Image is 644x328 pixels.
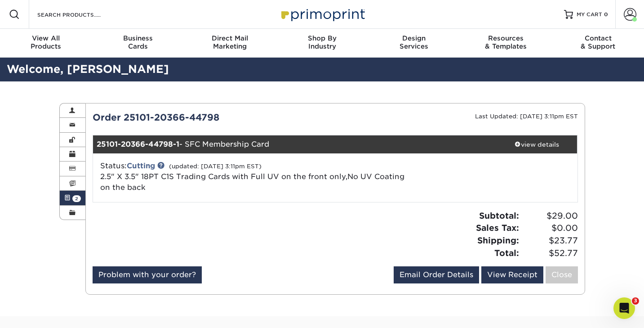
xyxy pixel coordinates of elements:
[552,34,644,50] div: & Support
[368,34,460,42] span: Design
[475,113,578,120] small: Last Updated: [DATE] 3:11pm EST
[522,222,578,234] span: $0.00
[92,34,184,50] div: Cards
[92,29,184,58] a: BusinessCards
[97,140,179,148] strong: 25101-20366-44798-1
[184,29,276,58] a: Direct MailMarketing
[577,11,602,18] span: MY CART
[277,4,367,24] img: Primoprint
[184,34,276,42] span: Direct Mail
[552,34,644,42] span: Contact
[93,266,202,283] a: Problem with your order?
[72,195,81,202] span: 2
[481,266,543,283] a: View Receipt
[477,235,519,245] strong: Shipping:
[86,111,335,124] div: Order 25101-20366-44798
[522,234,578,247] span: $23.77
[127,162,155,170] a: Cutting
[93,161,416,193] div: Status:
[522,247,578,260] span: $52.77
[604,11,608,18] span: 0
[632,297,639,305] span: 3
[276,34,368,42] span: Shop By
[522,210,578,222] span: $29.00
[497,140,577,149] div: view details
[460,34,552,42] span: Resources
[169,163,262,170] small: (updated: [DATE] 3:11pm EST)
[60,191,86,205] a: 2
[394,266,479,283] a: Email Order Details
[100,172,404,192] a: 2.5" X 3.5" 18PT C1S Trading Cards with Full UV on the front only,No UV Coating on the back
[460,34,552,50] div: & Templates
[613,297,635,319] iframe: Intercom live chat
[276,34,368,50] div: Industry
[494,248,519,258] strong: Total:
[36,9,124,20] input: SEARCH PRODUCTS.....
[368,34,460,50] div: Services
[184,34,276,50] div: Marketing
[476,223,519,233] strong: Sales Tax:
[546,266,578,283] a: Close
[92,34,184,42] span: Business
[93,135,497,153] div: - SFC Membership Card
[479,211,519,220] strong: Subtotal:
[552,29,644,58] a: Contact& Support
[368,29,460,58] a: DesignServices
[460,29,552,58] a: Resources& Templates
[276,29,368,58] a: Shop ByIndustry
[497,135,577,153] a: view details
